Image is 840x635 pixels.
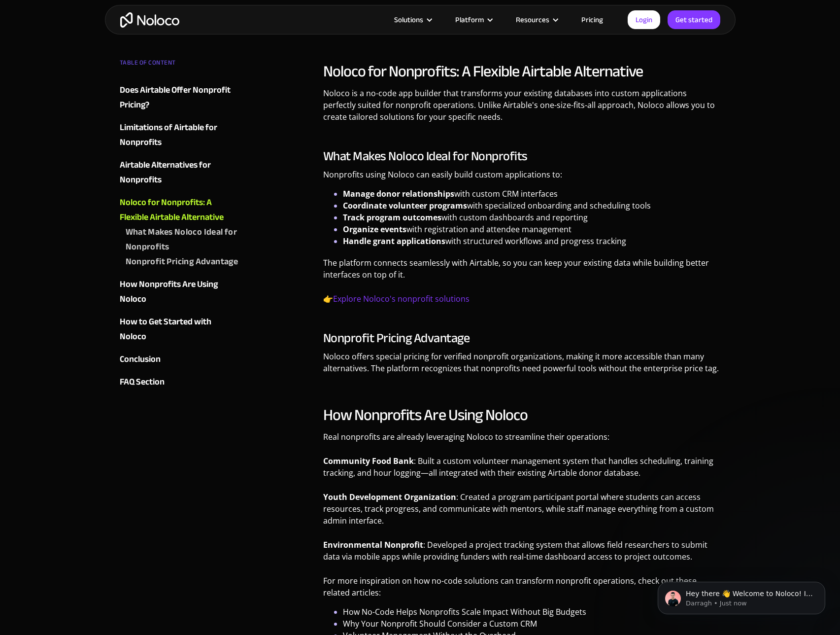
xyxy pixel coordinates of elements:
[323,539,721,570] p: : Developed a project tracking system that allows field researchers to submit data via mobile app...
[343,618,721,630] li: Why Your Nonprofit Should Consider a Custom CRM
[343,223,721,235] li: with registration and attendee management
[120,315,239,344] a: How to Get Started with Noloco
[343,188,721,200] li: with custom CRM interfaces
[120,352,161,367] div: Conclusion
[126,254,238,269] div: Nonprofit Pricing Advantage
[126,225,239,254] a: What Makes Noloco Ideal for Nonprofits
[120,55,239,75] div: TABLE OF CONTENT
[323,492,456,502] strong: Youth Development Organization
[323,351,721,382] p: Noloco offers special pricing for verified nonprofit organizations, making it more accessible tha...
[323,149,721,164] h3: What Makes Noloco Ideal for Nonprofits
[343,212,441,223] strong: Track program outcomes
[343,200,721,212] li: with specialized onboarding and scheduling tools
[343,188,454,199] strong: Manage donor relationships
[323,331,721,346] h3: Nonprofit Pricing Advantage
[343,236,445,247] strong: Handle grant applications
[323,405,721,425] h2: How Nonprofits Are Using Noloco
[323,87,721,130] p: Noloco is a no-code app builder that transforms your existing databases into custom applications ...
[343,212,721,223] li: with custom dashboards and reporting
[120,277,239,307] a: How Nonprofits Are Using Noloco
[323,293,721,312] p: 👉
[120,195,239,225] a: Noloco for Nonprofits: A Flexible Airtable Alternative
[668,10,720,29] a: Get started
[343,235,721,247] li: with structured workflows and progress tracking
[120,158,239,187] a: Airtable Alternatives for Nonprofits
[343,200,467,211] strong: Coordinate volunteer programs
[323,575,721,606] p: For more inspiration on how no-code solutions can transform nonprofit operations, check out these...
[643,561,840,630] iframe: Intercom notifications message
[120,12,179,28] a: home
[120,375,165,389] div: FAQ Section
[126,254,239,269] a: Nonprofit Pricing Advantage
[120,352,239,367] a: Conclusion
[443,13,504,26] div: Platform
[120,375,239,389] a: FAQ Section
[343,606,721,618] li: How No-Code Helps Nonprofits Scale Impact Without Big Budgets
[516,13,549,26] div: Resources
[323,456,414,466] strong: Community Food Bank
[455,13,484,26] div: Platform
[504,13,569,26] div: Resources
[394,13,423,26] div: Solutions
[323,62,721,81] h2: Noloco for Nonprofits: A Flexible Airtable Alternative
[323,431,721,450] p: Real nonprofits are already leveraging Noloco to streamline their operations:
[569,13,615,26] a: Pricing
[323,455,721,486] p: : Built a custom volunteer management system that handles scheduling, training tracking, and hour...
[323,257,721,288] p: The platform connects seamlessly with Airtable, so you can keep your existing data while building...
[323,169,721,188] p: Nonprofits using Noloco can easily build custom applications to:
[382,13,443,26] div: Solutions
[323,491,721,534] p: : Created a program participant portal where students can access resources, track progress, and c...
[323,539,423,550] strong: Environmental Nonprofit
[343,224,406,235] strong: Organize events
[333,293,470,304] a: Explore Noloco's nonprofit solutions
[120,120,239,150] a: Limitations of Airtable for Nonprofits
[628,10,660,29] a: Login
[120,83,239,112] a: Does Airtable Offer Nonprofit Pricing?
